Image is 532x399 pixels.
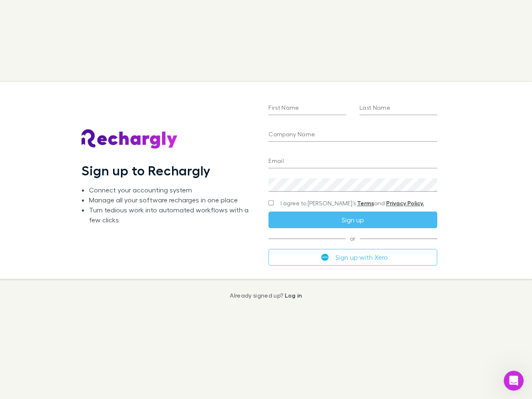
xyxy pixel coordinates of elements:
[268,212,437,228] button: Sign up
[268,249,437,266] button: Sign up with Xero
[321,254,329,261] img: Xero's logo
[386,199,424,207] a: Privacy Policy.
[357,199,374,207] a: Terms
[230,292,302,299] p: Already signed up?
[89,195,255,205] li: Manage all your software recharges in one place
[281,199,424,207] span: I agree to [PERSON_NAME]’s and
[285,292,302,299] a: Log in
[89,185,255,195] li: Connect your accounting system
[81,163,211,178] h1: Sign up to Rechargly
[504,371,524,391] iframe: Intercom live chat
[89,205,255,225] li: Turn tedious work into automated workflows with a few clicks
[268,238,437,239] span: or
[81,129,178,149] img: Rechargly's Logo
